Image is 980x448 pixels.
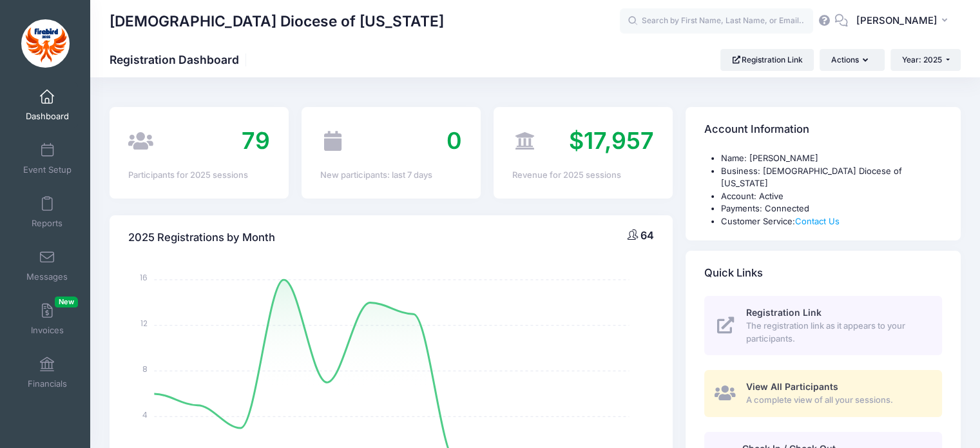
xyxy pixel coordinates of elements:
[242,126,270,155] span: 79
[143,409,148,420] tspan: 4
[32,218,62,229] span: Reports
[721,190,942,203] li: Account: Active
[746,320,927,345] span: The registration link as it appears to your participants.
[721,215,942,228] li: Customer Service:
[28,378,67,389] span: Financials
[902,55,942,64] span: Year: 2025
[704,370,942,417] a: View All Participants A complete view of all your sessions.
[721,202,942,215] li: Payments: Connected
[704,112,809,148] h4: Account Information
[17,136,78,181] a: Event Setup
[21,19,70,68] img: Episcopal Diocese of Missouri
[17,350,78,395] a: Financials
[820,49,884,71] button: Actions
[23,164,72,175] span: Event Setup
[569,126,654,155] span: $17,957
[26,111,69,122] span: Dashboard
[140,272,148,283] tspan: 16
[143,364,148,375] tspan: 8
[17,190,78,235] a: Reports
[704,255,763,292] h4: Quick Links
[620,8,813,34] input: Search by First Name, Last Name, or Email...
[17,83,78,128] a: Dashboard
[856,14,937,28] span: [PERSON_NAME]
[17,297,78,342] a: InvoicesNew
[746,381,838,392] span: View All Participants
[320,169,462,182] div: New participants: last 7 days
[795,216,840,226] a: Contact Us
[110,6,444,36] h1: [DEMOGRAPHIC_DATA] Diocese of [US_STATE]
[720,49,814,71] a: Registration Link
[890,49,961,71] button: Year: 2025
[17,243,78,288] a: Messages
[746,394,927,407] span: A complete view of all your sessions.
[55,297,78,307] span: New
[141,318,148,329] tspan: 12
[128,169,270,182] div: Participants for 2025 sessions
[447,126,462,155] span: 0
[31,325,64,336] span: Invoices
[848,6,961,36] button: [PERSON_NAME]
[512,169,654,182] div: Revenue for 2025 sessions
[128,219,275,256] h4: 2025 Registrations by Month
[721,152,942,165] li: Name: [PERSON_NAME]
[26,271,68,282] span: Messages
[721,165,942,190] li: Business: [DEMOGRAPHIC_DATA] Diocese of [US_STATE]
[704,296,942,355] a: Registration Link The registration link as it appears to your participants.
[746,307,821,318] span: Registration Link
[110,53,250,66] h1: Registration Dashboard
[640,229,654,242] span: 64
